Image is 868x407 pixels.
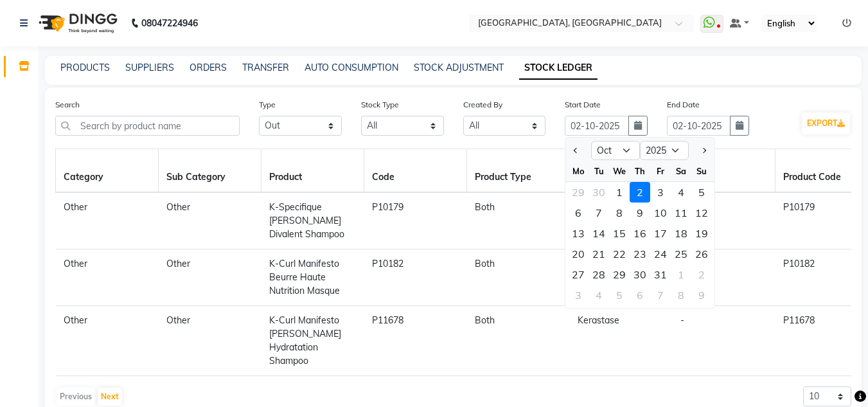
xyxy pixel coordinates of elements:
div: Saturday, October 18, 2025 [671,223,691,244]
div: Tuesday, November 4, 2025 [589,285,609,305]
label: Start Date [565,99,601,111]
div: 21 [589,244,609,264]
div: 28 [589,264,609,285]
label: Created By [463,99,502,111]
div: Thursday, October 30, 2025 [630,264,650,285]
div: Friday, November 7, 2025 [650,285,671,305]
a: PRODUCTS [60,62,110,73]
button: Next [98,388,122,406]
td: Other [159,306,261,376]
div: 4 [671,182,691,203]
div: Tuesday, September 30, 2025 [589,182,609,203]
td: Other [56,306,159,376]
div: 3 [650,182,671,203]
div: We [609,161,630,181]
div: 11 [671,203,691,223]
div: Sunday, October 12, 2025 [691,203,712,223]
div: 23 [630,244,650,264]
div: 5 [691,182,712,203]
button: Previous month [571,140,581,161]
div: Wednesday, October 22, 2025 [609,244,630,264]
div: 29 [609,264,630,285]
button: EXPORT [802,113,850,134]
th: Product [261,149,364,193]
a: TRANSFER [242,62,289,73]
div: Sunday, October 19, 2025 [691,223,712,244]
td: Both [467,306,570,376]
div: Tuesday, October 28, 2025 [589,264,609,285]
div: 19 [691,223,712,244]
div: Friday, October 31, 2025 [650,264,671,285]
div: 7 [589,203,609,223]
div: 18 [671,223,691,244]
div: Saturday, October 25, 2025 [671,244,691,264]
div: 30 [589,182,609,203]
div: Saturday, November 8, 2025 [671,285,691,305]
div: 9 [630,203,650,223]
div: Monday, October 20, 2025 [568,244,589,264]
span: K-Specifique [PERSON_NAME] Divalent Shampoo [269,201,344,240]
div: Thursday, October 9, 2025 [630,203,650,223]
td: Other [56,192,159,249]
div: 26 [691,244,712,264]
div: Monday, November 3, 2025 [568,285,589,305]
label: Type [259,99,276,111]
input: Search by product name [55,116,240,136]
label: Stock Type [361,99,399,111]
div: Friday, October 10, 2025 [650,203,671,223]
th: SKU [673,149,775,193]
div: 9 [691,285,712,305]
div: Sunday, October 5, 2025 [691,182,712,203]
span: K-Curl Manifesto Beurre Haute Nutrition Masque [269,258,340,296]
div: 10 [650,203,671,223]
div: 20 [568,244,589,264]
img: logo [33,5,121,41]
div: Wednesday, October 15, 2025 [609,223,630,244]
td: Kerastase [570,306,673,376]
th: Product Type [467,149,570,193]
div: 14 [589,223,609,244]
div: 2 [691,264,712,285]
span: K-Curl Manifesto [PERSON_NAME] Hydratation Shampoo [269,314,341,366]
div: 31 [650,264,671,285]
a: SUPPLIERS [125,62,174,73]
td: P11678 [364,306,467,376]
td: P10182 [364,249,467,306]
div: Mo [568,161,589,181]
div: 22 [609,244,630,264]
a: STOCK LEDGER [519,57,598,80]
a: STOCK ADJUSTMENT [414,62,504,73]
div: Saturday, October 11, 2025 [671,203,691,223]
div: Saturday, November 1, 2025 [671,264,691,285]
div: Friday, October 24, 2025 [650,244,671,264]
div: Wednesday, November 5, 2025 [609,285,630,305]
div: Monday, October 27, 2025 [568,264,589,285]
div: Wednesday, October 8, 2025 [609,203,630,223]
div: 15 [609,223,630,244]
div: 25 [671,244,691,264]
label: End Date [667,99,700,111]
div: Sunday, October 26, 2025 [691,244,712,264]
td: Other [159,249,261,306]
div: Thursday, October 23, 2025 [630,244,650,264]
td: - [673,192,775,249]
div: 13 [568,223,589,244]
a: AUTO CONSUMPTION [305,62,398,73]
div: Sa [671,161,691,181]
div: Thursday, October 16, 2025 [630,223,650,244]
div: 8 [609,203,630,223]
div: Tuesday, October 14, 2025 [589,223,609,244]
div: Tuesday, October 21, 2025 [589,244,609,264]
div: Th [630,161,650,181]
select: Select year [640,141,689,160]
div: 24 [650,244,671,264]
div: Thursday, October 2, 2025 [630,182,650,203]
div: 30 [630,264,650,285]
div: Saturday, October 4, 2025 [671,182,691,203]
button: Next month [698,140,709,161]
div: 6 [630,285,650,305]
div: Monday, October 6, 2025 [568,203,589,223]
label: Search [55,99,80,111]
div: Su [691,161,712,181]
div: Wednesday, October 1, 2025 [609,182,630,203]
